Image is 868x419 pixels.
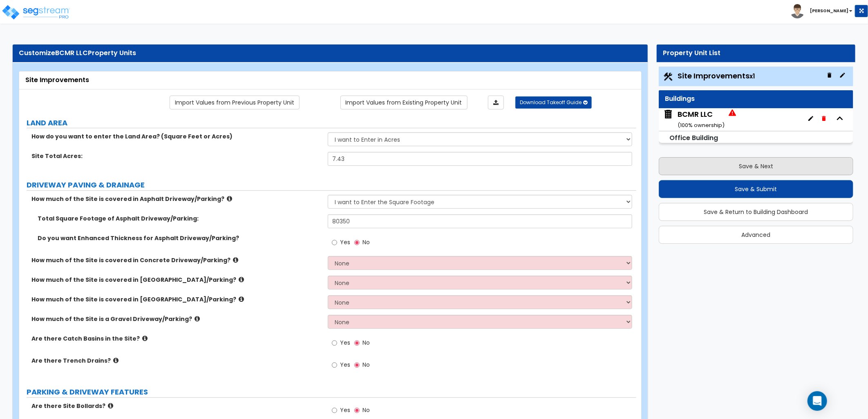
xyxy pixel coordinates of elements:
[515,96,592,109] button: Download Takeoff Guide
[340,406,350,414] span: Yes
[362,238,370,246] span: No
[488,96,504,109] a: Import the dynamic attributes value through Excel sheet
[659,180,853,198] button: Save & Submit
[659,226,853,244] button: Advanced
[108,403,113,409] i: click for more info!
[31,276,322,284] label: How much of the Site is covered in [GEOGRAPHIC_DATA]/Parking?
[665,94,847,104] div: Buildings
[332,361,337,370] input: Yes
[663,109,673,120] img: building.svg
[31,315,322,323] label: How much of the Site is a Gravel Driveway/Parking?
[31,357,322,365] label: Are there Trench Drains?
[354,361,360,370] input: No
[362,339,370,347] span: No
[332,406,337,415] input: Yes
[31,195,322,203] label: How much of the Site is covered in Asphalt Driveway/Parking?
[362,361,370,369] span: No
[669,133,718,143] small: Office Building
[663,49,849,58] div: Property Unit List
[239,296,244,302] i: click for more info!
[27,387,636,397] label: PARKING & DRIVEWAY FEATURES
[142,335,148,341] i: click for more info!
[1,4,71,20] img: logo_pro_r.png
[332,238,337,247] input: Yes
[227,196,232,202] i: click for more info!
[19,49,642,58] div: Customize Property Units
[113,357,119,363] i: click for more info!
[31,334,322,343] label: Are there Catch Basins in the Site?
[31,152,322,160] label: Site Total Acres:
[340,339,350,347] span: Yes
[808,391,827,411] div: Open Intercom Messenger
[678,121,725,129] small: ( 100 % ownership)
[31,132,322,140] label: How do you want to enter the Land Area? (Square Feet or Acres)
[55,48,88,58] span: BCMR LLC
[790,4,805,18] img: avatar.png
[38,234,322,242] label: Do you want Enhanced Thickness for Asphalt Driveway/Parking?
[38,214,322,223] label: Total Square Footage of Asphalt Driveway/Parking:
[659,157,853,175] button: Save & Next
[354,339,360,348] input: No
[239,276,244,283] i: click for more info!
[354,406,360,415] input: No
[810,8,848,14] b: [PERSON_NAME]
[170,96,300,109] a: Import the dynamic attribute values from previous properties.
[340,361,350,369] span: Yes
[678,109,725,130] div: BCMR LLC
[233,257,238,263] i: click for more info!
[195,316,200,322] i: click for more info!
[25,76,635,85] div: Site Improvements
[27,180,636,190] label: DRIVEWAY PAVING & DRAINAGE
[31,402,322,410] label: Are there Site Bollards?
[678,71,755,81] span: Site Improvements
[520,99,582,106] span: Download Takeoff Guide
[663,71,673,82] img: Construction.png
[663,109,736,130] span: BCMR LLC
[362,406,370,414] span: No
[340,96,468,109] a: Import the dynamic attribute values from existing properties.
[354,238,360,247] input: No
[749,72,755,80] small: x1
[332,339,337,348] input: Yes
[340,238,350,246] span: Yes
[659,203,853,221] button: Save & Return to Building Dashboard
[31,295,322,303] label: How much of the Site is covered in [GEOGRAPHIC_DATA]/Parking?
[31,256,322,264] label: How much of the Site is covered in Concrete Driveway/Parking?
[27,118,636,128] label: LAND AREA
